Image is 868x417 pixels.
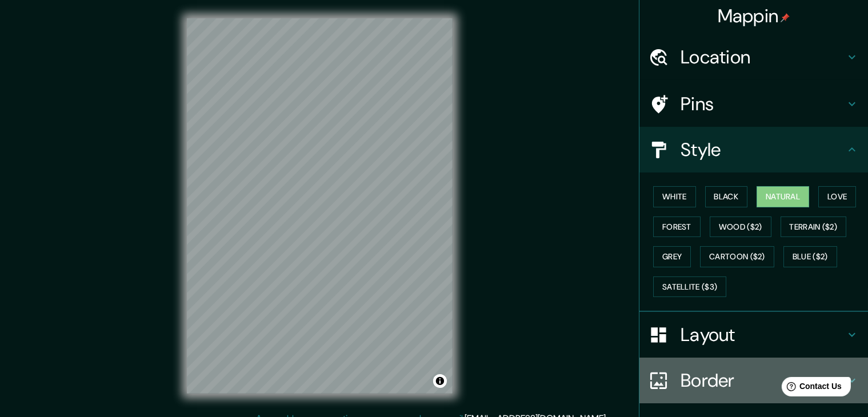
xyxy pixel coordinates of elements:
button: Grey [653,246,691,267]
button: Natural [757,186,809,207]
img: pin-icon.png [781,13,790,22]
button: Wood ($2) [710,216,771,238]
div: Layout [639,312,868,358]
button: White [653,186,696,207]
button: Blue ($2) [783,246,837,267]
button: Cartoon ($2) [700,246,774,267]
canvas: Map [187,18,453,394]
iframe: Help widget launcher [766,372,855,404]
button: Terrain ($2) [781,216,847,238]
h4: Layout [681,323,845,346]
h4: Style [681,138,845,161]
div: Pins [639,81,868,127]
h4: Mappin [718,5,790,27]
div: Location [639,34,868,80]
div: Border [639,358,868,403]
h4: Location [681,46,845,69]
h4: Pins [681,93,845,115]
div: Style [639,127,868,173]
button: Toggle attribution [433,374,447,388]
h4: Border [681,369,845,392]
button: Forest [653,216,701,238]
button: Black [705,186,748,207]
button: Satellite ($3) [653,276,726,298]
button: Love [818,186,856,207]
